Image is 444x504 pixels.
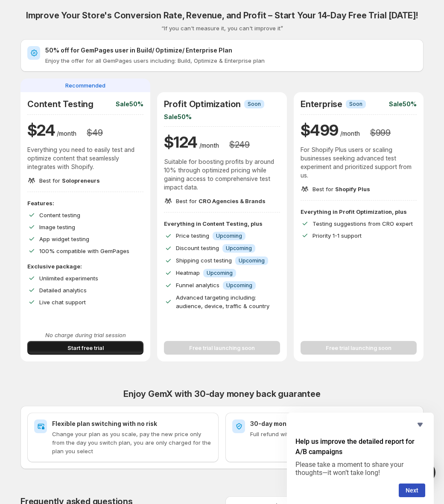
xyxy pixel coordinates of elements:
[301,207,417,216] p: Everything in Profit Optimization, plus
[39,176,100,185] p: Best for
[176,269,200,276] span: Heatmap
[176,245,219,251] span: Discount testing
[415,420,425,430] button: Hide survey
[176,197,266,205] p: Best for
[226,245,252,252] span: Upcoming
[57,129,76,138] p: /month
[52,420,212,428] h2: Flexible plan switching with no risk
[199,141,219,150] p: /month
[176,294,269,309] span: Advanced targeting including: audience, device, traffic & country
[20,389,424,399] h2: Enjoy GemX with 30-day money back guarantee
[39,299,86,306] span: Live chat support
[229,140,250,150] h3: $ 249
[87,128,102,138] h3: $ 49
[301,99,342,109] h2: Enterprise
[164,157,280,192] p: Suitable for boosting profits by around 10% through optimized pricing while gaining access to com...
[295,420,425,497] div: Help us improve the detailed report for A/B campaigns
[313,232,362,239] span: Priority 1-1 support
[52,430,212,455] p: Change your plan as you scale, pay the new price only from the day you switch plan, you are only ...
[250,420,410,428] h2: 30-day money back guarantee
[45,56,417,65] p: Enjoy the offer for all GemPages users including: Build, Optimize & Enterprise plan
[39,287,87,294] span: Detailed analytics
[301,120,339,140] h1: $ 499
[164,99,241,109] h2: Profit Optimization
[176,232,209,239] span: Price testing
[164,219,280,228] p: Everything in Content Testing, plus
[27,331,143,339] p: No charge during trial session
[26,10,418,20] h2: Improve Your Store's Conversion Rate, Revenue, and Profit – Start Your 14-Day Free Trial [DATE]!
[45,46,417,55] h2: 50% off for GemPages user in Build/ Optimize/ Enterprise Plan
[370,128,391,138] h3: $ 999
[65,81,105,90] span: Recommended
[27,199,143,207] p: Features:
[39,224,75,230] span: Image testing
[39,275,98,282] span: Unlimited experiments
[248,101,261,108] span: Soon
[239,257,265,264] span: Upcoming
[176,282,219,288] span: Funnel analytics
[207,270,233,277] span: Upcoming
[216,233,242,239] span: Upcoming
[199,198,266,204] span: CRO Agencies & Brands
[340,129,360,138] p: /month
[335,186,370,192] span: Shopify Plus
[301,146,417,180] p: For Shopify Plus users or scaling businesses seeking advanced test experiment and prioritized sup...
[161,24,283,32] p: “If you can't measure it, you can't improve it”
[226,282,252,289] span: Upcoming
[27,99,93,109] h2: Content Testing
[27,120,55,140] h1: $ 24
[399,484,425,497] button: Next question
[164,132,198,152] h1: $ 124
[27,146,143,171] p: Everything you need to easily test and optimize content that seamlessly integrates with Shopify.
[39,212,80,218] span: Content testing
[295,437,425,457] h2: Help us improve the detailed report for A/B campaigns
[67,344,104,352] span: Start free trial
[164,113,192,121] p: Sale 50%
[62,177,100,184] span: Solopreneurs
[250,430,410,438] p: Full refund within the first 30 days of your first purchase.
[176,257,232,264] span: Shipping cost testing
[313,220,413,227] span: Testing suggestions from CRO expert
[295,460,425,477] p: Please take a moment to share your thoughts—it won’t take long!
[27,341,143,355] button: Start free trial
[116,100,143,108] p: Sale 50%
[349,101,362,108] span: Soon
[389,100,417,108] p: Sale 50%
[39,236,89,242] span: App widget testing
[27,262,143,271] p: Exclusive package:
[313,185,370,193] p: Best for
[39,248,129,254] span: 100% compatible with GemPages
